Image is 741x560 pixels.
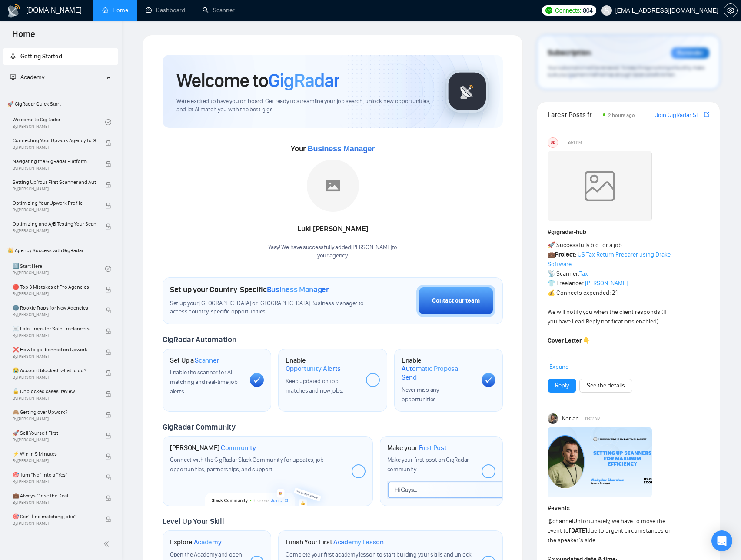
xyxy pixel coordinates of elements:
span: 804 [583,6,592,15]
span: Academy [194,538,222,547]
span: Opportunity Alerts [286,364,341,373]
span: lock [105,203,111,209]
img: placeholder.png [307,160,359,212]
span: ⛔ Top 3 Mistakes of Pro Agencies [13,283,96,291]
li: Getting Started [3,48,118,65]
span: Korlan [562,414,579,423]
span: By [PERSON_NAME] [13,166,96,171]
span: Home [5,28,42,46]
span: By [PERSON_NAME] [13,396,96,401]
span: By [PERSON_NAME] [13,228,96,233]
span: 🙈 Getting over Upwork? [13,408,96,417]
strong: [DATE] [569,527,587,534]
span: Academy Lesson [333,538,384,547]
span: By [PERSON_NAME] [13,145,96,150]
span: Setting Up Your First Scanner and Auto-Bidder [13,178,96,187]
span: Academy [10,73,44,81]
span: lock [105,474,111,480]
span: lock [105,516,111,522]
a: dashboardDashboard [146,7,185,14]
span: 👑 Agency Success with GigRadar [4,242,117,259]
p: your agency . [268,252,397,260]
span: By [PERSON_NAME] [13,458,96,463]
span: user [604,7,610,13]
span: ⚡ Win in 5 Minutes [13,450,96,458]
h1: Set up your Country-Specific [170,285,329,294]
span: 💼 Always Close the Deal [13,491,96,500]
span: lock [105,161,111,167]
span: Business Manager [308,144,375,153]
span: Business Manager [267,285,329,294]
span: lock [105,453,111,460]
h1: [PERSON_NAME] [170,443,256,452]
span: ☠️ Fatal Traps for Solo Freelancers [13,324,96,333]
span: lock [105,182,111,188]
h1: Explore [170,538,222,547]
a: 1️⃣ Start HereBy[PERSON_NAME] [13,259,105,278]
span: Expand [549,363,569,370]
span: By [PERSON_NAME] [13,354,96,359]
a: Join GigRadar Slack Community [655,110,702,120]
img: slackcommunity-bg.png [205,476,330,506]
span: By [PERSON_NAME] [13,479,96,484]
span: Your [291,144,375,153]
a: Tax [579,270,588,277]
span: By [PERSON_NAME] [13,312,96,317]
span: check-circle [105,266,111,272]
span: rocket [10,53,16,59]
img: F09DQRWLC0N-Event%20with%20Vlad%20Sharahov.png [548,427,652,497]
span: Connect with the GigRadar Slack Community for updates, job opportunities, partnerships, and support. [170,456,324,473]
h1: Enable [402,356,475,382]
span: 11:02 AM [585,415,601,423]
span: lock [105,412,111,418]
img: logo [7,4,21,18]
h1: Make your [387,443,447,452]
span: Subscription [548,46,591,60]
span: 🌚 Rookie Traps for New Agencies [13,303,96,312]
strong: Project: [555,251,576,258]
span: lock [105,307,111,313]
span: By [PERSON_NAME] [13,291,96,297]
span: By [PERSON_NAME] [13,187,96,192]
span: 🎯 Can't find matching jobs? [13,512,96,521]
h1: Welcome to [176,69,339,92]
div: Open Intercom Messenger [711,530,732,551]
span: lock [105,495,111,501]
img: gigradar-logo.png [445,70,489,113]
span: 😭 Account blocked: what to do? [13,366,96,375]
span: Make your first post on GigRadar community. [387,456,469,473]
a: export [704,110,709,119]
span: Keep updated on top matches and new jobs. [286,377,343,394]
span: Automatic Proposal Send [402,364,475,381]
h1: # events [548,503,709,513]
span: By [PERSON_NAME] [13,333,96,338]
span: 🔓 Unblocked cases: review [13,387,96,396]
span: setting [724,7,737,14]
span: check-circle [105,119,111,125]
span: Your subscription will be renewed. To keep things running smoothly, make sure your payment method... [548,64,704,78]
span: Academy [20,73,44,81]
span: First Post [419,443,447,452]
img: upwork-logo.png [545,7,552,14]
span: Navigating the GigRadar Platform [13,157,96,166]
a: searchScanner [203,7,235,14]
span: By [PERSON_NAME] [13,521,96,526]
span: lock [105,223,111,230]
span: Scanner [195,356,219,365]
span: Connects: [555,6,581,15]
span: By [PERSON_NAME] [13,500,96,505]
img: Korlan [548,413,558,424]
button: setting [724,3,738,17]
span: 🎯 Turn “No” into a “Yes” [13,470,96,479]
h1: # gigradar-hub [548,227,709,237]
span: 🚀 Sell Yourself First [13,429,96,437]
span: lock [105,328,111,334]
h1: Finish Your First [286,538,383,547]
span: Connecting Your Upwork Agency to GigRadar [13,136,96,145]
div: Luki [PERSON_NAME] [268,222,397,237]
span: 🚀 GigRadar Quick Start [4,95,117,113]
span: By [PERSON_NAME] [13,417,96,422]
span: 3:51 PM [568,139,582,147]
a: See the details [587,381,625,390]
span: 2 hours ago [608,112,635,118]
